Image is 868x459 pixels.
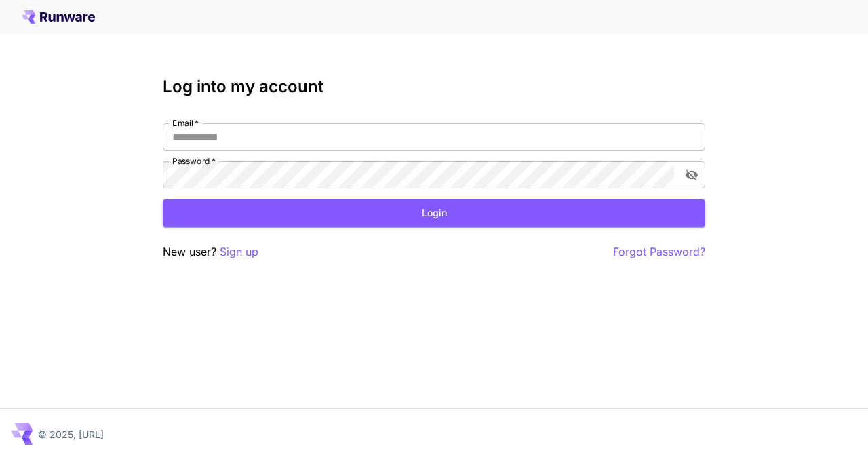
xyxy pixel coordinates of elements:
button: Sign up [220,243,258,260]
button: Login [163,199,705,227]
label: Email [172,117,199,129]
button: toggle password visibility [679,163,704,187]
button: Forgot Password? [613,243,705,260]
p: © 2025, [URL] [38,427,104,441]
p: New user? [163,243,258,260]
label: Password [172,155,216,167]
h3: Log into my account [163,77,705,96]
